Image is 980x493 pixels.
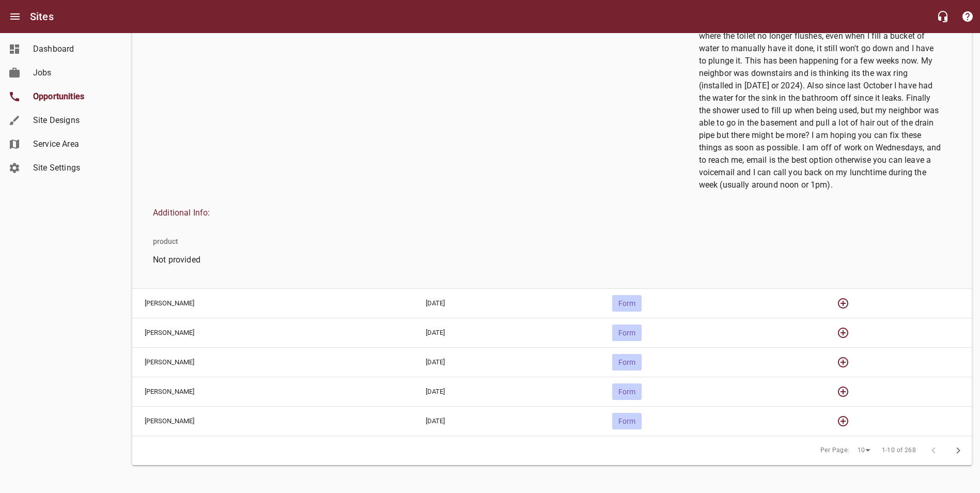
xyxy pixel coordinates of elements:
span: Additional Info: [153,207,943,219]
div: Form [612,354,642,371]
button: Live Chat [930,4,955,29]
td: [DATE] [413,377,600,406]
span: 1-10 of 268 [882,445,916,456]
span: Not provided [153,254,397,266]
h6: Sites [30,8,54,25]
span: Form [612,299,642,307]
button: Support Portal [955,4,980,29]
span: Opportunities [33,90,112,103]
span: Form [612,388,642,396]
span: Form [612,329,642,337]
button: Open drawer [3,4,27,29]
td: [PERSON_NAME] [132,288,413,318]
div: Form [612,413,642,429]
span: Per Page: [820,445,849,456]
span: Form [612,417,642,425]
td: [PERSON_NAME] [132,318,413,347]
div: Form [612,383,642,400]
span: Site Designs [33,114,112,127]
span: Service Area [33,138,112,150]
span: Jobs [33,67,112,79]
li: product [145,229,186,254]
td: [PERSON_NAME] [132,377,413,406]
span: Site Settings [33,162,112,174]
span: Dashboard [33,43,112,55]
div: 10 [853,443,874,457]
div: Form [612,295,642,312]
td: [DATE] [413,318,600,347]
td: [DATE] [413,406,600,436]
div: Form [612,325,642,341]
td: [DATE] [413,288,600,318]
span: I didn't see any services listed for plumbing on your website so hopefully you still do that also... [699,5,943,191]
span: Form [612,358,642,366]
td: [PERSON_NAME] [132,347,413,377]
td: [PERSON_NAME] [132,406,413,436]
td: [DATE] [413,347,600,377]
